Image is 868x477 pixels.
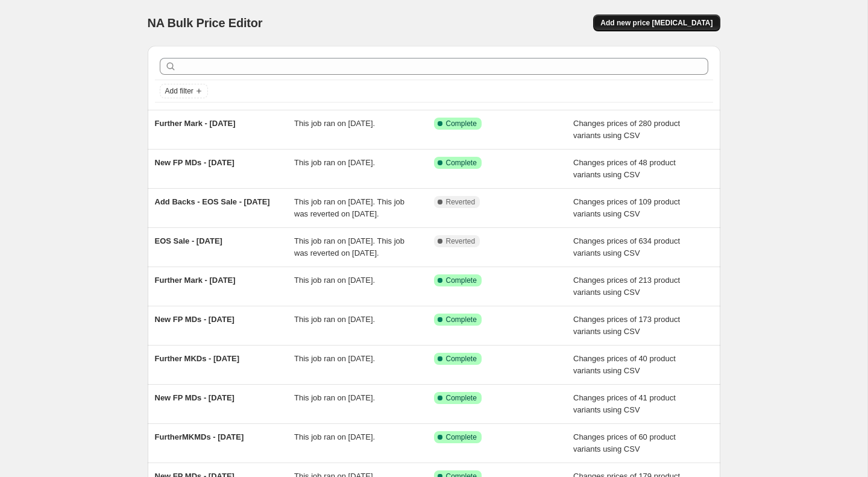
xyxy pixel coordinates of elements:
span: New FP MDs - [DATE] [155,158,234,167]
span: Changes prices of 41 product variants using CSV [573,393,676,414]
span: Changes prices of 634 product variants using CSV [573,236,680,257]
span: Changes prices of 280 product variants using CSV [573,119,680,140]
span: Complete [446,432,477,442]
span: This job ran on [DATE]. [294,119,375,128]
button: Add filter [160,84,208,98]
span: Complete [446,315,477,324]
span: Complete [446,354,477,364]
span: This job ran on [DATE]. [294,432,375,441]
span: This job ran on [DATE]. [294,158,375,167]
span: Changes prices of 40 product variants using CSV [573,354,676,375]
span: Add filter [165,86,193,96]
span: This job ran on [DATE]. [294,354,375,363]
span: Changes prices of 60 product variants using CSV [573,432,676,453]
span: New FP MDs - [DATE] [155,393,234,402]
span: This job ran on [DATE]. This job was reverted on [DATE]. [294,236,404,257]
span: Add Backs - EOS Sale - [DATE] [155,197,270,206]
button: Add new price [MEDICAL_DATA] [593,14,720,31]
span: EOS Sale - [DATE] [155,236,222,245]
span: Further Mark - [DATE] [155,276,236,285]
span: This job ran on [DATE]. [294,393,375,402]
span: Changes prices of 48 product variants using CSV [573,158,676,179]
span: Changes prices of 109 product variants using CSV [573,197,680,218]
span: FurtherMKMDs - [DATE] [155,432,244,441]
span: Add new price [MEDICAL_DATA] [600,18,712,28]
span: New FP MDs - [DATE] [155,315,234,324]
span: This job ran on [DATE]. [294,315,375,324]
span: This job ran on [DATE]. This job was reverted on [DATE]. [294,197,404,218]
span: NA Bulk Price Editor [148,16,263,30]
span: Reverted [446,197,476,207]
span: This job ran on [DATE]. [294,276,375,285]
span: Changes prices of 173 product variants using CSV [573,315,680,336]
span: Complete [446,276,477,285]
span: Further Mark - [DATE] [155,119,236,128]
span: Complete [446,393,477,403]
span: Reverted [446,236,476,246]
span: Further MKDs - [DATE] [155,354,240,363]
span: Complete [446,119,477,128]
span: Complete [446,158,477,168]
span: Changes prices of 213 product variants using CSV [573,276,680,297]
